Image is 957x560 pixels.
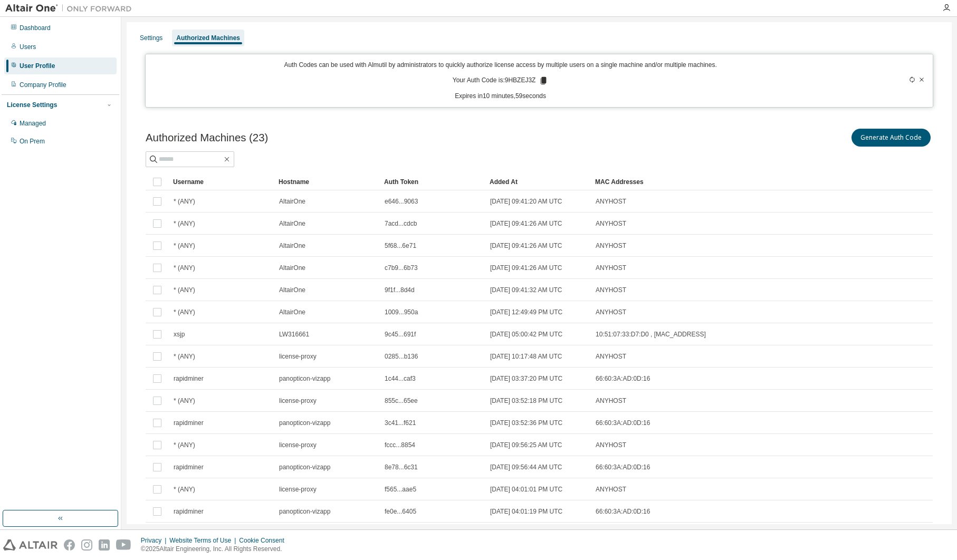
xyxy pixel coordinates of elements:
span: rapidminer [174,463,204,471]
span: e646...9063 [385,197,418,206]
span: 66:60:3A:AD:0D:16 [596,463,650,471]
span: AltairOne [279,242,305,250]
span: * (ANY) [174,242,195,250]
span: [DATE] 04:01:19 PM UTC [490,507,562,516]
span: LW316661 [279,330,309,339]
span: 3c41...f621 [385,419,416,427]
div: MAC Addresses [595,173,817,190]
span: [DATE] 09:41:20 AM UTC [490,197,562,206]
span: 855c...65ee [385,397,418,405]
div: Cookie Consent [239,536,290,545]
span: ANYHOST [596,397,626,405]
span: f565...aae5 [385,485,416,494]
span: [DATE] 09:41:26 AM UTC [490,219,562,228]
span: fe0e...6405 [385,507,416,516]
p: Your Auth Code is: 9HBZEJ3Z [453,76,549,85]
span: rapidminer [174,507,204,516]
span: [DATE] 03:52:36 PM UTC [490,419,562,427]
span: ANYHOST [596,308,626,316]
span: AltairOne [279,264,305,272]
span: AltairOne [279,308,305,316]
span: ANYHOST [596,286,626,294]
span: 1009...950a [385,308,418,316]
span: AltairOne [279,219,305,228]
span: * (ANY) [174,286,195,294]
span: panopticon-vizapp [279,419,330,427]
span: [DATE] 09:41:26 AM UTC [490,242,562,250]
div: Website Terms of Use [169,536,239,545]
span: [DATE] 10:17:48 AM UTC [490,352,562,361]
img: altair_logo.svg [3,539,58,551]
span: [DATE] 09:41:32 AM UTC [490,286,562,294]
span: license-proxy [279,397,317,405]
img: instagram.svg [81,539,92,551]
span: * (ANY) [174,197,195,206]
div: Hostname [279,173,376,190]
span: ANYHOST [596,441,626,449]
span: c7b9...6b73 [385,264,418,272]
span: panopticon-vizapp [279,374,330,383]
span: 66:60:3A:AD:0D:16 [596,507,650,516]
img: youtube.svg [116,539,131,551]
span: * (ANY) [174,264,195,272]
span: ANYHOST [596,485,626,494]
span: xsjp [174,330,185,339]
div: Username [173,173,270,190]
span: * (ANY) [174,219,195,228]
div: Settings [140,34,162,42]
span: [DATE] 04:01:01 PM UTC [490,485,562,494]
img: linkedin.svg [99,539,110,551]
span: AltairOne [279,286,305,294]
span: 8e78...6c31 [385,463,418,471]
span: license-proxy [279,441,317,449]
span: 0285...b136 [385,352,418,361]
span: 9c45...691f [385,330,416,339]
div: License Settings [7,101,57,109]
span: ANYHOST [596,219,626,228]
span: ANYHOST [596,352,626,361]
div: Privacy [141,536,169,545]
div: On Prem [20,137,45,146]
span: panopticon-vizapp [279,507,330,516]
div: Authorized Machines [176,34,240,42]
div: Added At [490,173,587,190]
div: Users [20,43,36,51]
span: fccc...8854 [385,441,415,449]
span: 66:60:3A:AD:0D:16 [596,374,650,383]
button: Generate Auth Code [851,129,931,147]
span: [DATE] 12:49:49 PM UTC [490,308,562,316]
span: [DATE] 03:52:18 PM UTC [490,397,562,405]
span: ANYHOST [596,197,626,206]
span: [DATE] 03:37:20 PM UTC [490,374,562,383]
span: * (ANY) [174,441,195,449]
div: Auth Token [384,173,481,190]
img: facebook.svg [64,539,75,551]
span: 10:51:07:33:D7:D0 , [MAC_ADDRESS] [596,330,706,339]
span: * (ANY) [174,397,195,405]
div: Dashboard [20,24,51,32]
span: ANYHOST [596,264,626,272]
p: Expires in 10 minutes, 59 seconds [152,92,849,101]
span: AltairOne [279,197,305,206]
span: 1c44...caf3 [385,374,416,383]
span: 9f1f...8d4d [385,286,415,294]
div: Company Profile [20,81,66,89]
p: Auth Codes can be used with Almutil by administrators to quickly authorize license access by mult... [152,61,849,70]
span: * (ANY) [174,308,195,316]
span: ANYHOST [596,242,626,250]
span: [DATE] 09:41:26 AM UTC [490,264,562,272]
img: Altair One [5,3,137,14]
span: * (ANY) [174,352,195,361]
span: 66:60:3A:AD:0D:16 [596,419,650,427]
span: [DATE] 09:56:25 AM UTC [490,441,562,449]
span: rapidminer [174,419,204,427]
span: license-proxy [279,352,317,361]
span: * (ANY) [174,485,195,494]
span: [DATE] 09:56:44 AM UTC [490,463,562,471]
span: rapidminer [174,374,204,383]
div: Managed [20,119,46,128]
span: license-proxy [279,485,317,494]
span: [DATE] 05:00:42 PM UTC [490,330,562,339]
div: User Profile [20,62,55,70]
p: © 2025 Altair Engineering, Inc. All Rights Reserved. [141,545,291,554]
